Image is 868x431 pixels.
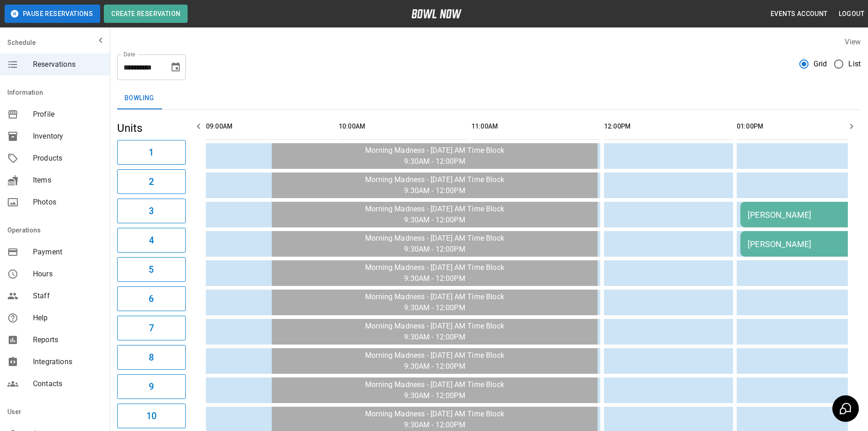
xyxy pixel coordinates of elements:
button: Choose date, selected date is Oct 10, 2025 [167,58,185,76]
h5: Units [117,121,186,135]
span: List [848,59,861,70]
span: Profile [33,109,102,120]
th: 11:00AM [471,113,600,140]
span: Grid [814,59,827,70]
span: Items [33,175,102,186]
th: 12:00PM [604,113,733,140]
span: Staff [33,291,102,302]
th: 09:00AM [206,113,335,140]
h6: 9 [149,379,154,394]
h6: 1 [149,145,154,160]
button: 10 [117,404,186,428]
th: 10:00AM [339,113,468,140]
span: Contacts [33,378,102,389]
button: Logout [835,5,868,22]
button: 5 [117,257,186,282]
span: Help [33,312,102,323]
h6: 10 [146,409,156,423]
span: Photos [33,197,102,208]
button: Bowling [117,87,162,109]
span: Reports [33,334,102,345]
span: Inventory [33,131,102,142]
h6: 8 [149,350,154,365]
span: Reservations [33,59,102,70]
div: inventory tabs [117,87,861,109]
button: Events Account [767,5,831,22]
button: Create Reservation [104,5,188,23]
h6: 5 [149,262,154,277]
button: 7 [117,316,186,340]
button: 4 [117,228,186,253]
span: Payment [33,247,102,258]
button: 3 [117,199,186,223]
button: 2 [117,169,186,194]
label: View [845,38,861,46]
h6: 3 [149,204,154,218]
h6: 6 [149,291,154,306]
span: Integrations [33,356,102,367]
img: logo [411,9,462,18]
h6: 2 [149,174,154,189]
span: Products [33,153,102,164]
button: 6 [117,286,186,311]
button: 1 [117,140,186,165]
button: 8 [117,345,186,370]
button: 9 [117,374,186,399]
span: Hours [33,269,102,280]
h6: 4 [149,233,154,248]
button: Pause Reservations [5,5,100,23]
h6: 7 [149,321,154,335]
